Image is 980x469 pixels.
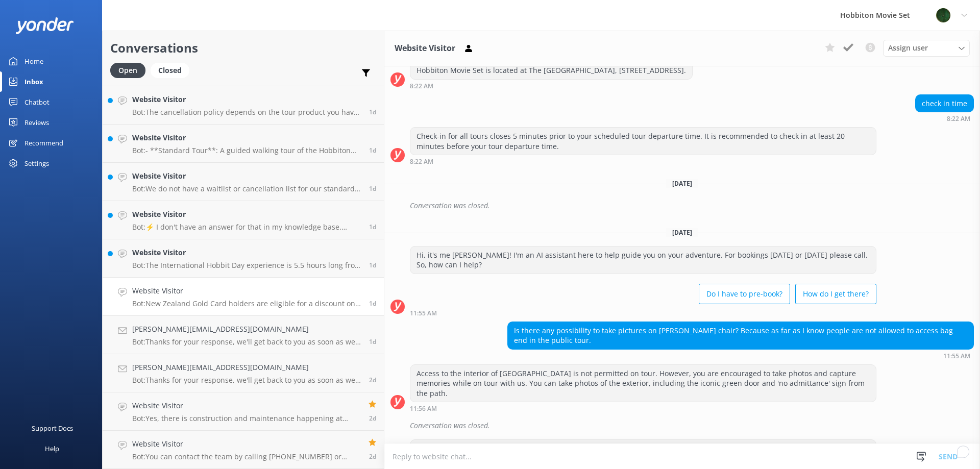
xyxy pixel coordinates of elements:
[132,184,361,193] p: Bot: We do not have a waitlist or cancellation list for our standard tours or Tour & Lunch Combos...
[103,125,384,163] a: Website VisitorBot:- **Standard Tour**: A guided walking tour of the Hobbiton Movie Set, includin...
[410,406,437,412] strong: 11:56 AM
[132,299,361,308] p: Bot: New Zealand Gold Card holders are eligible for a discount on the Hobbiton Movie Set 2.5 hour...
[24,133,63,153] div: Recommend
[32,418,73,438] div: Support Docs
[24,51,43,71] div: Home
[410,83,433,89] strong: 8:22 AM
[395,42,455,55] h3: Website Visitor
[132,362,361,373] h4: [PERSON_NAME][EMAIL_ADDRESS][DOMAIN_NAME]
[132,324,361,335] h4: [PERSON_NAME][EMAIL_ADDRESS][DOMAIN_NAME]
[132,400,361,411] h4: Website Visitor
[666,228,698,237] span: [DATE]
[369,376,376,384] span: Sep 22 2025 04:00am (UTC +12:00) Pacific/Auckland
[943,353,970,359] strong: 11:55 AM
[410,158,876,165] div: Sep 09 2025 08:22am (UTC +12:00) Pacific/Auckland
[369,146,376,155] span: Sep 22 2025 03:54pm (UTC +12:00) Pacific/Auckland
[132,223,361,232] p: Bot: ⚡ I don't have an answer for that in my knowledge base. Please try and rephrase your questio...
[507,352,974,359] div: Sep 16 2025 11:55am (UTC +12:00) Pacific/Auckland
[151,64,194,76] a: Closed
[24,71,43,92] div: Inbox
[410,62,692,79] div: Hobbiton Movie Set is located at The [GEOGRAPHIC_DATA], [STREET_ADDRESS].
[915,115,974,122] div: Sep 09 2025 08:22am (UTC +12:00) Pacific/Auckland
[369,261,376,269] span: Sep 22 2025 03:20pm (UTC +12:00) Pacific/Auckland
[390,417,974,434] div: 2025-09-15T23:57:36.688
[132,376,361,385] p: Bot: Thanks for your response, we'll get back to you as soon as we can during opening hours.
[410,440,876,467] div: Hi, it's me [PERSON_NAME]! I'm an AI assistant here to help guide you on your adventure. For book...
[103,239,384,278] a: Website VisitorBot:The International Hobbit Day experience is 5.5 hours long from The Shire's Res...
[916,95,973,112] div: check in time
[947,116,970,122] strong: 8:22 AM
[369,414,376,423] span: Sep 21 2025 07:16pm (UTC +12:00) Pacific/Auckland
[132,132,361,143] h4: Website Visitor
[508,322,973,349] div: Is there any possibility to take pictures on [PERSON_NAME] chair? Because as far as I know people...
[390,197,974,214] div: 2025-09-10T01:53:11.060
[103,278,384,316] a: Website VisitorBot:New Zealand Gold Card holders are eligible for a discount on the Hobbiton Movi...
[132,414,361,423] p: Bot: Yes, there is construction and maintenance happening at [GEOGRAPHIC_DATA] Movie Set from [DA...
[110,64,151,76] a: Open
[110,38,376,58] h2: Conversations
[110,63,145,78] div: Open
[410,310,437,316] strong: 11:55 AM
[369,223,376,231] span: Sep 22 2025 03:28pm (UTC +12:00) Pacific/Auckland
[410,417,974,434] div: Conversation was closed.
[936,8,951,23] img: 34-1625720359.png
[132,209,361,220] h4: Website Visitor
[132,438,361,450] h4: Website Visitor
[103,316,384,354] a: [PERSON_NAME][EMAIL_ADDRESS][DOMAIN_NAME]Bot:Thanks for your response, we'll get back to you as s...
[132,247,361,258] h4: Website Visitor
[369,452,376,461] span: Sep 21 2025 12:02pm (UTC +12:00) Pacific/Auckland
[132,146,361,155] p: Bot: - **Standard Tour**: A guided walking tour of the Hobbiton Movie Set, including a visit to T...
[410,197,974,214] div: Conversation was closed.
[24,153,49,174] div: Settings
[410,128,876,155] div: Check-in for all tours closes 5 minutes prior to your scheduled tour departure time. It is recomm...
[24,92,50,112] div: Chatbot
[151,63,189,78] div: Closed
[410,246,876,274] div: Hi, it's me [PERSON_NAME]! I'm an AI assistant here to help guide you on your adventure. For book...
[103,201,384,239] a: Website VisitorBot:⚡ I don't have an answer for that in my knowledge base. Please try and rephras...
[132,170,361,182] h4: Website Visitor
[132,108,361,117] p: Bot: The cancellation policy depends on the tour product you have booked: - Hobbiton Movie Set to...
[410,365,876,402] div: Access to the interior of [GEOGRAPHIC_DATA] is not permitted on tour. However, you are encouraged...
[369,337,376,346] span: Sep 22 2025 11:26am (UTC +12:00) Pacific/Auckland
[888,42,928,54] span: Assign user
[795,284,876,304] button: How do I get there?
[132,285,361,297] h4: Website Visitor
[15,17,74,34] img: yonder-white-logo.png
[699,284,790,304] button: Do I have to pre-book?
[369,184,376,193] span: Sep 22 2025 03:37pm (UTC +12:00) Pacific/Auckland
[45,438,59,459] div: Help
[132,452,361,461] p: Bot: You can contact the team by calling [PHONE_NUMBER] or emailing [EMAIL_ADDRESS][DOMAIN_NAME].
[103,354,384,392] a: [PERSON_NAME][EMAIL_ADDRESS][DOMAIN_NAME]Bot:Thanks for your response, we'll get back to you as s...
[410,309,876,316] div: Sep 16 2025 11:55am (UTC +12:00) Pacific/Auckland
[132,337,361,347] p: Bot: Thanks for your response, we'll get back to you as soon as we can during opening hours.
[103,86,384,125] a: Website VisitorBot:The cancellation policy depends on the tour product you have booked: - Hobbito...
[410,82,693,89] div: Sep 09 2025 08:22am (UTC +12:00) Pacific/Auckland
[883,40,970,56] div: Assign User
[103,163,384,201] a: Website VisitorBot:We do not have a waitlist or cancellation list for our standard tours or Tour ...
[384,444,980,469] textarea: To enrich screen reader interactions, please activate Accessibility in Grammarly extension settings
[103,392,384,431] a: Website VisitorBot:Yes, there is construction and maintenance happening at [GEOGRAPHIC_DATA] Movi...
[666,179,698,188] span: [DATE]
[410,405,876,412] div: Sep 16 2025 11:56am (UTC +12:00) Pacific/Auckland
[24,112,49,133] div: Reviews
[410,159,433,165] strong: 8:22 AM
[132,261,361,270] p: Bot: The International Hobbit Day experience is 5.5 hours long from The Shire's Rest and 6.5 hour...
[369,299,376,308] span: Sep 22 2025 02:48pm (UTC +12:00) Pacific/Auckland
[132,94,361,105] h4: Website Visitor
[103,431,384,469] a: Website VisitorBot:You can contact the team by calling [PHONE_NUMBER] or emailing [EMAIL_ADDRESS]...
[369,108,376,116] span: Sep 22 2025 04:09pm (UTC +12:00) Pacific/Auckland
